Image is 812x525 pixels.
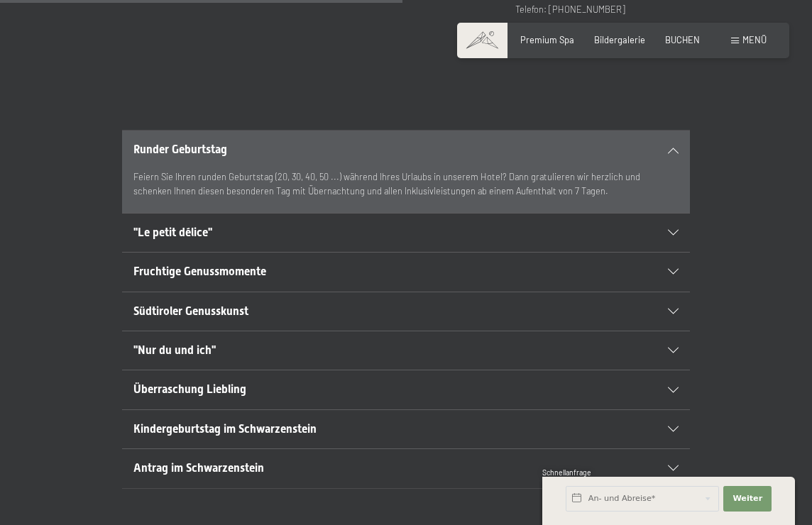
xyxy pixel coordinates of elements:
span: Überraschung Liebling [133,382,246,396]
span: "Nur du und ich" [133,343,216,357]
span: Weiter [733,493,762,504]
span: Antrag im Schwarzenstein [133,461,264,475]
span: Fruchtige Genussmomente [133,265,266,278]
p: Feiern Sie Ihren runden Geburtstag (20, 30, 40, 50 ...) während Ihres Urlaubs in unserem Hotel? D... [133,170,679,199]
span: Schnellanfrage [542,468,591,477]
span: Kindergeburtstag im Schwarzenstein [133,422,317,436]
button: Weiter [723,486,772,512]
a: BUCHEN [665,34,700,45]
span: Runder Geburtstag [133,143,227,156]
span: Menü [742,34,767,45]
span: "Le petit délice" [133,226,212,239]
span: Südtiroler Genusskunst [133,304,248,318]
a: Premium Spa [520,34,574,45]
p: Telefon: [PHONE_NUMBER] [515,2,769,16]
a: Bildergalerie [594,34,645,45]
